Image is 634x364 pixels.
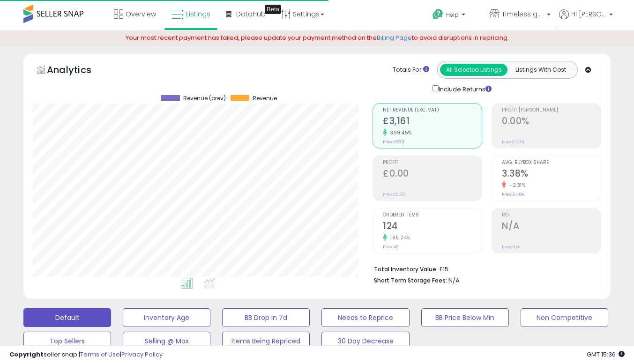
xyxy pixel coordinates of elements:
[383,160,482,165] span: Profit
[446,11,459,19] span: Help
[126,33,509,42] span: Your most recent payment has failed, please update your payment method on the to avoid disruption...
[502,116,601,128] h2: 0.00%
[506,182,525,189] small: -2.31%
[559,9,613,30] a: Hi [PERSON_NAME]
[387,234,410,241] small: 195.24%
[383,244,398,250] small: Prev: 42
[502,244,520,250] small: Prev: N/A
[383,116,482,128] h2: £3,161
[47,63,110,79] h5: Analytics
[9,350,163,359] div: seller snap | |
[321,332,409,350] button: 30 Day Decrease
[123,308,210,327] button: Inventory Age
[121,350,163,359] a: Privacy Policy
[425,1,481,30] a: Help
[507,64,574,76] button: Listings With Cost
[448,276,460,285] span: N/A
[502,9,544,19] span: Timeless goods
[222,308,310,327] button: BB Drop in 7d
[502,213,601,218] span: ROI
[377,33,412,42] a: Billing Page
[126,9,156,19] span: Overview
[265,5,281,14] div: Tooltip anchor
[502,221,601,233] h2: N/A
[383,108,482,113] span: Net Revenue (Exc. VAT)
[383,168,482,181] h2: £0.00
[502,139,524,145] small: Prev: 0.00%
[23,332,111,350] button: Top Sellers
[23,308,111,327] button: Default
[80,350,120,359] a: Terms of Use
[521,308,608,327] button: Non Competitive
[186,9,210,19] span: Listings
[9,350,44,359] strong: Copyright
[587,350,625,359] span: 2025-09-10 15:36 GMT
[374,276,447,284] b: Short Term Storage Fees:
[374,265,438,273] b: Total Inventory Value:
[374,263,594,274] li: £15
[183,95,226,102] span: Revenue (prev)
[502,160,601,165] span: Avg. Buybox Share
[393,66,429,74] div: Totals For
[502,192,524,197] small: Prev: 3.46%
[421,308,509,327] button: BB Price Below Min
[502,108,601,113] span: Profit [PERSON_NAME]
[123,332,210,350] button: Selling @ Max
[571,9,606,19] span: Hi [PERSON_NAME]
[383,139,404,145] small: Prev: £633
[321,308,409,327] button: Needs to Reprice
[383,192,405,197] small: Prev: £0.00
[253,95,277,102] span: Revenue
[222,332,310,350] button: Items Being Repriced
[383,213,482,218] span: Ordered Items
[236,9,266,19] span: DataHub
[432,8,444,20] i: Get Help
[440,64,507,76] button: All Selected Listings
[387,129,412,136] small: 399.45%
[425,83,503,94] div: Include Returns
[383,221,482,233] h2: 124
[502,168,601,181] h2: 3.38%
